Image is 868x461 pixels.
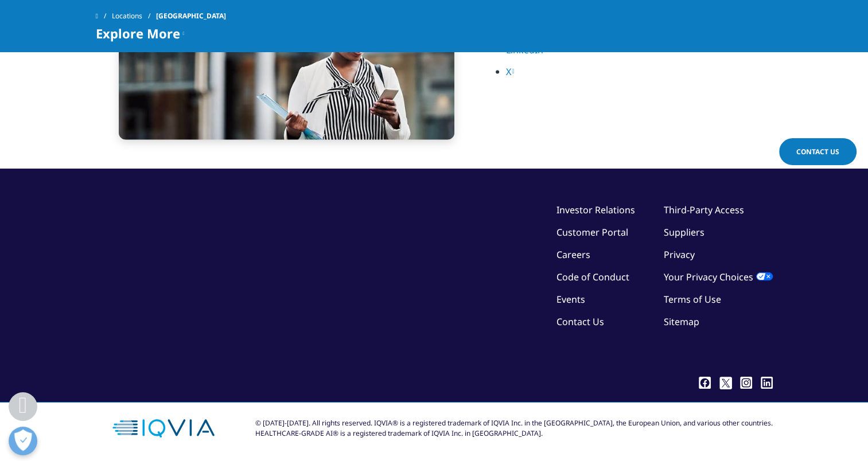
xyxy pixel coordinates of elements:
[556,226,628,239] a: Customer Portal
[9,427,37,455] button: Open Preferences
[506,65,515,78] a: X
[156,6,226,26] span: [GEOGRAPHIC_DATA]
[556,204,635,216] a: Investor Relations
[796,147,839,157] span: Contact Us
[664,315,699,328] a: Sitemap
[556,315,604,328] a: Contact Us
[255,418,773,439] div: © [DATE]-[DATE]. All rights reserved. IQVIA® is a registered trademark of IQVIA Inc. in the [GEOG...
[556,271,629,283] a: Code of Conduct
[664,293,721,306] a: Terms of Use
[779,138,857,165] a: Contact Us
[112,6,156,26] a: Locations
[96,26,180,40] span: Explore More
[664,226,704,239] a: Suppliers
[664,271,773,283] a: Your Privacy Choices
[664,204,744,216] a: Third-Party Access
[664,248,695,261] a: Privacy
[556,293,585,306] a: Events
[556,248,590,261] a: Careers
